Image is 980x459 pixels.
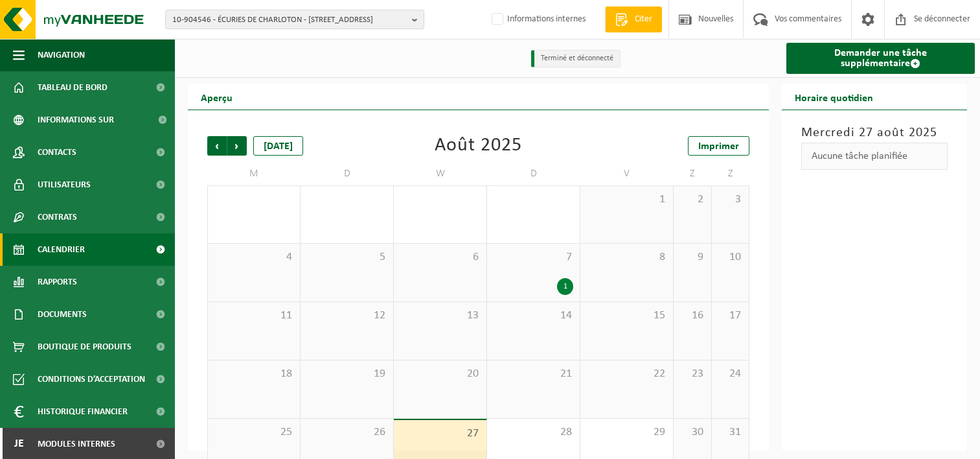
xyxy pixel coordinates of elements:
span: 9 [680,250,705,265]
td: Z [712,162,750,185]
button: 10-904546 - ÉCURIES DE CHARLOTON - [STREET_ADDRESS] [165,10,424,29]
span: Précédent [207,136,227,156]
td: M [207,162,301,185]
span: 27 [400,427,480,441]
span: 25 [214,425,293,440]
span: 1 [587,193,667,207]
span: 13 [400,309,480,323]
span: 21 [494,367,573,381]
span: 31 [718,425,743,440]
span: 2 [680,193,705,207]
span: Utilisateurs [38,169,91,201]
div: [DATE] [253,136,303,156]
span: Tableau de bord [38,71,108,104]
td: D [301,162,394,185]
span: Imprimer [698,141,739,152]
span: 20 [400,367,480,381]
span: 16 [680,309,705,323]
span: 11 [214,309,293,323]
span: 6 [400,250,480,265]
font: Demander une tâche supplémentaire [834,48,927,69]
span: 7 [494,250,573,265]
h2: Horaire quotidien [782,84,886,110]
span: Calendrier [38,233,85,266]
h3: Mercredi 27 août 2025 [801,123,948,143]
span: Conditions d’acceptation [38,363,145,395]
div: Août 2025 [435,136,522,156]
td: V [580,162,674,185]
span: Historique financier [38,395,128,428]
span: 24 [718,367,743,381]
span: 30 [680,425,705,440]
span: 19 [307,367,387,381]
div: 1 [557,278,573,295]
span: 12 [307,309,387,323]
span: 17 [718,309,743,323]
span: Citer [632,13,655,26]
span: 3 [718,193,743,207]
td: W [394,162,487,185]
span: Documents [38,298,87,331]
span: Boutique de produits [38,331,131,363]
span: Contrats [38,201,77,233]
span: 10 [718,250,743,265]
span: 8 [587,250,667,265]
span: 28 [494,425,573,440]
span: Informations sur l’entreprise [38,104,150,136]
span: Contacts [38,136,76,169]
a: Demander une tâche supplémentaire [786,43,975,74]
span: Rapports [38,266,77,298]
span: 4 [214,250,293,265]
div: Aucune tâche planifiée [801,143,948,170]
span: Navigation [38,39,85,71]
span: 5 [307,250,387,265]
li: Terminé et déconnecté [531,50,621,67]
span: 26 [307,425,387,440]
span: 18 [214,367,293,381]
span: Prochain [227,136,247,156]
a: Imprimer [688,136,749,156]
label: Informations internes [489,10,586,29]
span: 15 [587,309,667,323]
span: 29 [587,425,667,440]
span: 10-904546 - ÉCURIES DE CHARLOTON - [STREET_ADDRESS] [172,10,407,30]
td: Z [674,162,712,185]
a: Citer [605,6,662,32]
span: 14 [494,309,573,323]
td: D [487,162,580,185]
span: 22 [587,367,667,381]
h2: Aperçu [188,84,245,110]
span: 23 [680,367,705,381]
